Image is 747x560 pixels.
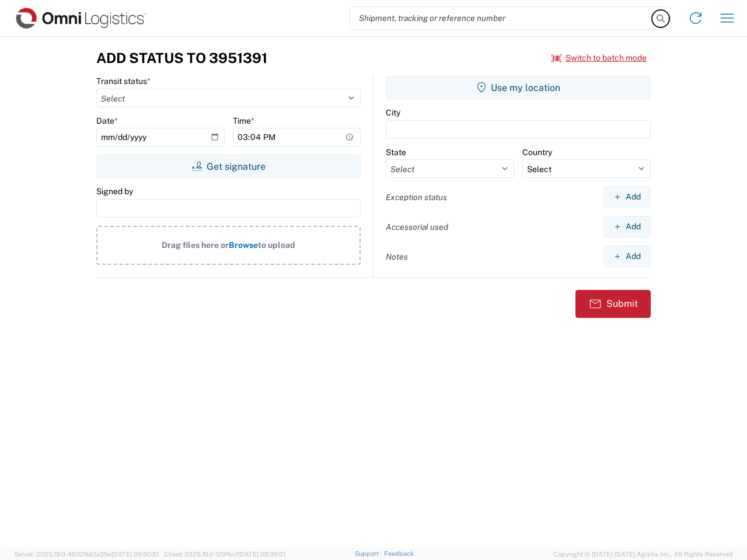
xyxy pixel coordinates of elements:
[551,48,647,68] button: Switch to batch mode
[350,7,652,29] input: Shipment, tracking or reference number
[162,240,229,250] span: Drag files here or
[111,551,159,558] span: [DATE] 09:50:51
[258,240,295,250] span: to upload
[96,50,267,66] h3: Add Status to 3951391
[386,107,400,118] label: City
[229,240,258,250] span: Browse
[238,551,285,558] span: [DATE] 09:39:01
[553,549,733,559] span: Copyright © [DATE]-[DATE] Agistix Inc., All Rights Reserved
[96,116,118,126] label: Date
[603,216,651,237] button: Add
[96,155,361,178] button: Get signature
[14,551,159,558] span: Server: 2025.19.0-49328d0a35e
[355,550,384,557] a: Support
[233,116,254,126] label: Time
[384,550,414,557] a: Feedback
[522,147,552,157] label: Country
[575,290,651,318] button: Submit
[386,251,408,262] label: Notes
[164,551,285,558] span: Client: 2025.19.0-129fbcf
[386,147,406,157] label: State
[386,76,651,99] button: Use my location
[386,192,447,202] label: Exception status
[96,186,133,197] label: Signed by
[603,186,651,208] button: Add
[603,246,651,267] button: Add
[96,76,151,86] label: Transit status
[386,222,448,232] label: Accessorial used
